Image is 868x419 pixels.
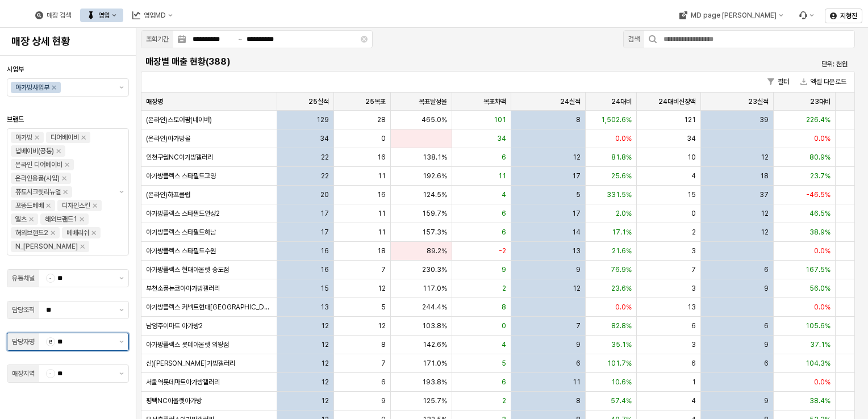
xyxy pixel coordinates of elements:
[611,340,632,349] span: 35.1%
[47,11,71,19] div: 매장 검색
[35,135,39,140] div: Remove 아가방
[764,340,769,349] span: 9
[616,209,632,218] span: 2.0%
[759,115,769,124] span: 39
[502,340,506,349] span: 4
[502,303,506,312] span: 8
[576,115,581,124] span: 8
[377,115,386,124] span: 28
[320,228,329,237] span: 17
[115,301,128,319] button: 제안 사항 표시
[502,378,506,387] span: 6
[494,115,506,124] span: 101
[7,115,24,123] span: 브랜드
[80,217,84,221] div: Remove 해외브랜드1
[381,378,386,387] span: 6
[502,153,506,162] span: 6
[806,115,831,124] span: 226.4%
[377,153,386,162] span: 16
[321,378,329,387] span: 12
[760,171,769,181] span: 18
[658,97,696,106] span: 24대비신장액
[62,176,66,181] div: Remove 온라인용품(사입)
[806,265,831,274] span: 167.5%
[615,303,632,312] span: 0.0%
[115,79,128,96] button: 제안 사항 표시
[81,135,86,140] div: Remove 디어베이비
[691,359,696,368] span: 6
[146,209,220,218] span: 아가방플렉스 스타필드안성2
[423,396,447,405] span: 125.7%
[80,244,85,249] div: Remove N_이야이야오
[612,246,632,255] span: 21.6%
[47,370,55,378] span: -
[146,284,220,293] span: 부천소풍뉴코아아가방갤러리
[15,173,60,184] div: 온라인용품(사입)
[763,75,794,89] button: 필터
[378,171,386,181] span: 11
[115,270,128,287] button: 제안 사항 표시
[422,265,447,274] span: 230.3%
[12,273,35,284] div: 유통채널
[572,228,581,237] span: 14
[15,186,61,198] div: 퓨토시크릿리뉴얼
[691,209,696,218] span: 0
[15,200,44,211] div: 꼬똥드베베
[691,340,696,349] span: 3
[321,153,329,162] span: 22
[51,132,79,143] div: 디어베이비
[146,359,235,368] span: 신)[PERSON_NAME]가방갤러리
[764,321,769,330] span: 6
[146,228,216,237] span: 아가방플렉스 스타필드하남
[611,153,632,162] span: 81.8%
[115,365,128,382] button: 제안 사항 표시
[146,378,220,387] span: 서울역롯데마트아가방갤러리
[15,213,27,225] div: 엘츠
[761,228,769,237] span: 12
[615,134,632,143] span: 0.0%
[691,246,696,255] span: 3
[45,213,77,225] div: 해외브랜드1
[381,359,386,368] span: 7
[611,97,632,106] span: 24대비
[840,11,857,20] p: 지형진
[502,228,506,237] span: 6
[810,171,831,181] span: 23.7%
[146,97,163,106] span: 매장명
[764,265,769,274] span: 6
[381,340,386,349] span: 8
[502,209,506,218] span: 6
[628,33,640,45] div: 검색
[80,9,123,22] div: 영업
[320,134,329,143] span: 34
[691,284,696,293] span: 3
[15,132,32,143] div: 아가방
[502,284,506,293] span: 2
[146,153,213,162] span: 인천구월NC아가방갤러리
[576,396,581,405] span: 8
[98,11,110,19] div: 영업
[47,274,55,282] span: -
[560,97,581,106] span: 24실적
[687,134,696,143] span: 34
[607,190,632,199] span: 331.5%
[691,265,696,274] span: 7
[672,9,790,22] div: MD page 이동
[308,97,329,106] span: 25실적
[814,246,831,255] span: 0.0%
[742,59,848,69] p: 단위: 천원
[611,378,632,387] span: 10.6%
[146,190,190,199] span: (온라인)하프클럽
[764,396,769,405] span: 9
[806,359,831,368] span: 104.3%
[502,265,506,274] span: 9
[126,9,180,22] div: 영업MD
[320,284,329,293] span: 15
[378,284,386,293] span: 12
[144,11,166,19] div: 영업MD
[423,171,447,181] span: 192.6%
[146,246,216,255] span: 아가방플렉스 스타필드수원
[422,115,447,124] span: 465.0%
[576,359,581,368] span: 6
[814,134,831,143] span: 0.0%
